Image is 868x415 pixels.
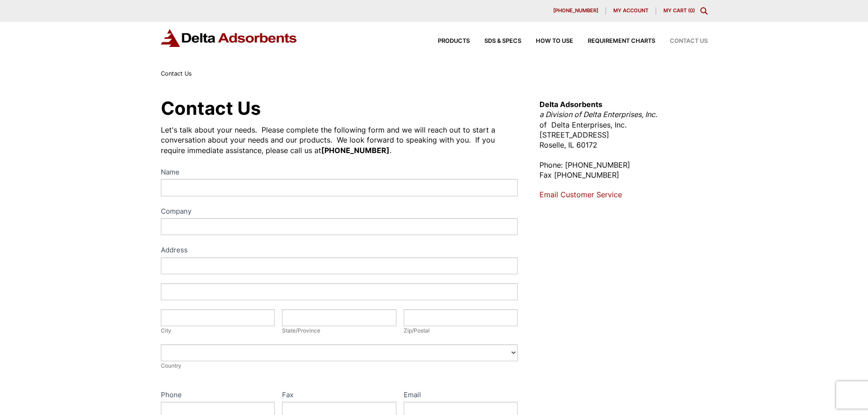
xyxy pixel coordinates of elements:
label: Name [161,166,518,179]
span: Contact Us [161,70,192,77]
div: Zip/Postal [404,326,518,335]
label: Fax [282,389,396,402]
span: [PHONE_NUMBER] [553,8,598,13]
span: Products [438,38,470,44]
a: How to Use [521,38,573,44]
span: How to Use [536,38,573,44]
a: Email Customer Service [539,190,622,199]
div: Let's talk about your needs. Please complete the following form and we will reach out to start a ... [161,125,518,155]
div: State/Province [282,326,396,335]
div: City [161,326,275,335]
div: Toggle Modal Content [700,7,708,15]
span: SDS & SPECS [484,38,521,44]
label: Company [161,205,518,219]
a: Requirement Charts [573,38,655,44]
p: of Delta Enterprises, Inc. [STREET_ADDRESS] Roselle, IL 60172 [539,99,707,150]
div: Country [161,361,518,370]
strong: [PHONE_NUMBER] [321,146,390,155]
a: My account [606,7,656,15]
span: 0 [690,7,693,14]
label: Phone [161,389,275,402]
span: Requirement Charts [588,38,655,44]
a: SDS & SPECS [470,38,521,44]
img: Delta Adsorbents [161,29,298,47]
a: [PHONE_NUMBER] [546,7,606,15]
a: Contact Us [655,38,708,44]
span: My account [613,8,648,13]
label: Email [404,389,518,402]
p: Phone: [PHONE_NUMBER] Fax [PHONE_NUMBER] [539,160,707,180]
strong: Delta Adsorbents [539,100,602,109]
h1: Contact Us [161,99,518,118]
a: Products [423,38,470,44]
span: Contact Us [670,38,708,44]
em: a Division of Delta Enterprises, Inc. [539,110,657,119]
a: My Cart (0) [663,7,695,14]
div: Address [161,244,518,257]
